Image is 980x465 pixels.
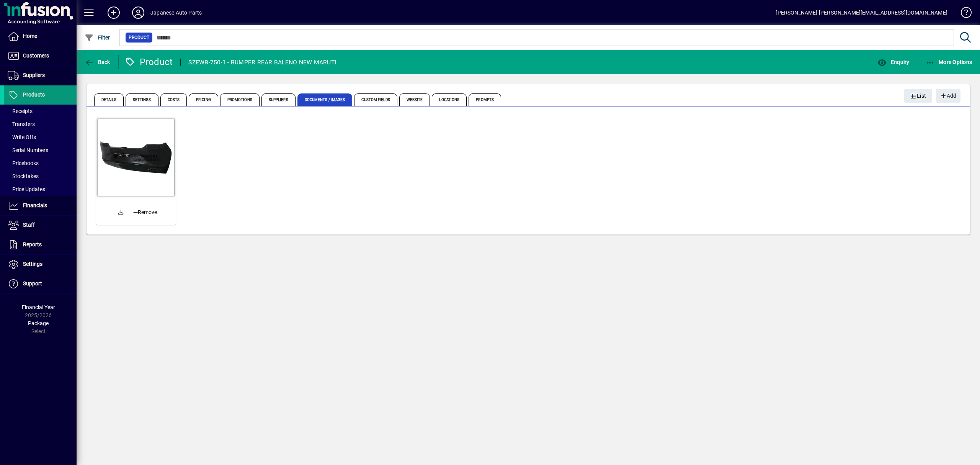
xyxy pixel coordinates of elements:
[4,170,77,183] a: Stocktakes
[188,56,336,69] div: SZEWB-750-1 - BUMPER REAR BALENO NEW MARUTI
[22,304,55,310] span: Financial Year
[926,59,972,65] span: More Options
[101,6,126,20] button: Add
[399,93,430,106] span: Website
[23,72,45,78] span: Suppliers
[85,59,110,65] span: Back
[4,255,77,274] a: Settings
[83,31,112,44] button: Filter
[955,2,970,26] a: Knowledge Base
[23,280,42,287] span: Support
[261,93,296,106] span: Suppliers
[432,93,467,106] span: Locations
[8,160,39,166] span: Pricebooks
[23,241,42,247] span: Reports
[150,7,202,19] div: Japanese Auto Parts
[4,235,77,254] a: Reports
[112,203,130,222] a: Download
[133,208,157,216] span: Remove
[8,108,33,114] span: Receipts
[8,121,35,127] span: Transfers
[4,274,77,293] a: Support
[8,186,45,192] span: Price Updates
[4,105,77,118] a: Receipts
[77,55,119,69] app-page-header-button: Back
[940,90,956,102] span: Add
[297,93,353,106] span: Documents / Images
[129,34,149,41] span: Product
[83,55,112,69] button: Back
[189,93,218,106] span: Pricing
[160,93,187,106] span: Costs
[936,89,960,103] button: Add
[23,202,47,208] span: Financials
[23,92,45,98] span: Products
[23,33,37,39] span: Home
[924,55,974,69] button: More Options
[877,59,909,65] span: Enquiry
[4,131,77,144] a: Write Offs
[23,52,49,59] span: Customers
[28,320,49,326] span: Package
[4,216,77,235] a: Staff
[220,93,260,106] span: Promotions
[4,27,77,46] a: Home
[4,183,77,196] a: Price Updates
[126,93,158,106] span: Settings
[875,55,911,69] button: Enquiry
[910,90,926,102] span: List
[124,56,173,68] div: Product
[4,46,77,65] a: Customers
[776,7,947,19] div: [PERSON_NAME] [PERSON_NAME][EMAIL_ADDRESS][DOMAIN_NAME]
[4,118,77,131] a: Transfers
[469,93,501,106] span: Prompts
[354,93,397,106] span: Custom Fields
[8,173,39,179] span: Stocktakes
[85,34,110,41] span: Filter
[4,144,77,157] a: Serial Numbers
[130,205,160,219] button: Remove
[94,93,124,106] span: Details
[8,147,48,153] span: Serial Numbers
[904,89,933,103] button: List
[4,157,77,170] a: Pricebooks
[8,134,36,140] span: Write Offs
[4,66,77,85] a: Suppliers
[4,196,77,215] a: Financials
[126,6,150,20] button: Profile
[23,222,35,228] span: Staff
[23,261,42,267] span: Settings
